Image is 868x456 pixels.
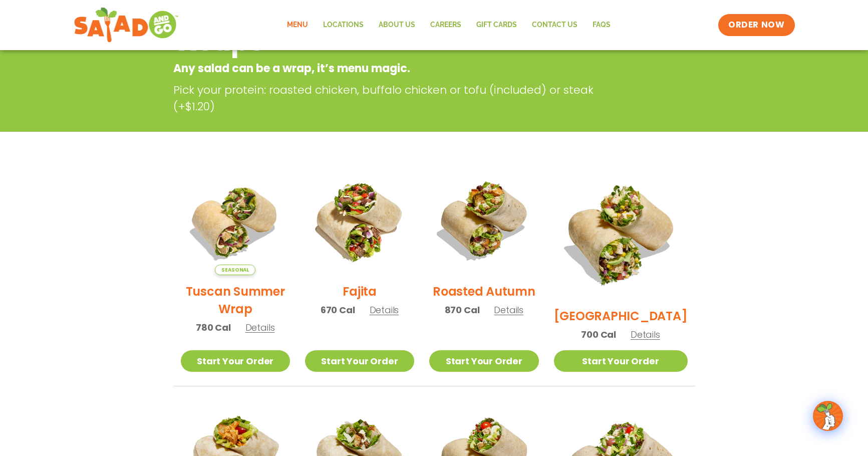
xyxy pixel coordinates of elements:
span: Details [631,328,660,341]
a: Start Your Order [429,350,538,372]
a: Contact Us [524,14,585,37]
img: Product photo for Roasted Autumn Wrap [429,166,538,275]
h2: [GEOGRAPHIC_DATA] [554,307,688,325]
img: new-SAG-logo-768×292 [74,5,179,45]
h2: Tuscan Summer Wrap [181,283,290,318]
p: Pick your protein: roasted chicken, buffalo chicken or tofu (included) or steak (+$1.20) [173,82,619,115]
img: wpChatIcon [814,402,842,430]
a: GIFT CARDS [469,14,524,37]
nav: Menu [279,14,618,37]
a: Start Your Order [181,350,290,372]
h2: Fajita [343,283,377,300]
span: Details [245,321,275,334]
span: Details [370,304,399,316]
a: Locations [316,14,371,37]
img: Product photo for Fajita Wrap [305,166,414,275]
img: Product photo for BBQ Ranch Wrap [554,166,688,300]
h2: Roasted Autumn [433,283,535,300]
a: FAQs [585,14,618,37]
a: Start Your Order [305,350,414,372]
span: 870 Cal [445,303,480,317]
a: Menu [279,14,316,37]
span: 700 Cal [581,328,616,341]
a: ORDER NOW [718,14,794,36]
span: 780 Cal [196,321,231,334]
span: Details [494,304,523,316]
span: ORDER NOW [728,19,784,31]
img: Product photo for Tuscan Summer Wrap [181,166,290,275]
span: Seasonal [215,265,255,275]
a: Careers [423,14,469,37]
a: Start Your Order [554,350,688,372]
p: Any salad can be a wrap, it’s menu magic. [173,60,615,77]
span: 670 Cal [321,303,355,317]
a: About Us [371,14,423,37]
